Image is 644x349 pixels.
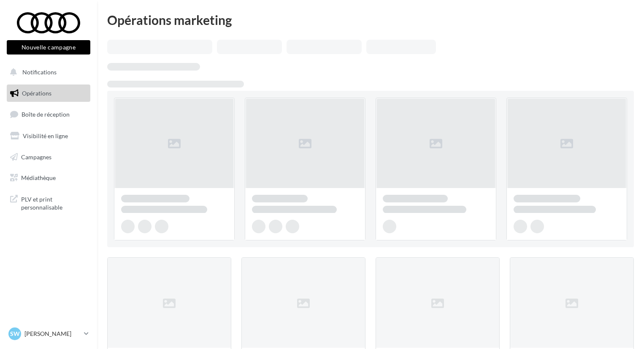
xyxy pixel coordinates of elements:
[5,169,92,187] a: Médiathèque
[24,330,81,338] p: [PERSON_NAME]
[22,111,70,118] span: Boîte de réception
[22,90,51,97] span: Opérations
[21,194,87,212] span: PLV et print personnalisable
[23,132,68,139] span: Visibilité en ligne
[5,85,92,102] a: Opérations
[21,174,56,181] span: Médiathèque
[5,148,92,166] a: Campagnes
[5,190,92,215] a: PLV et print personnalisable
[7,326,90,342] a: SW [PERSON_NAME]
[5,105,92,123] a: Boîte de réception
[5,127,92,145] a: Visibilité en ligne
[10,330,20,338] span: SW
[21,153,51,160] span: Campagnes
[22,68,57,76] span: Notifications
[107,14,634,26] div: Opérations marketing
[7,40,90,55] button: Nouvelle campagne
[5,63,89,81] button: Notifications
